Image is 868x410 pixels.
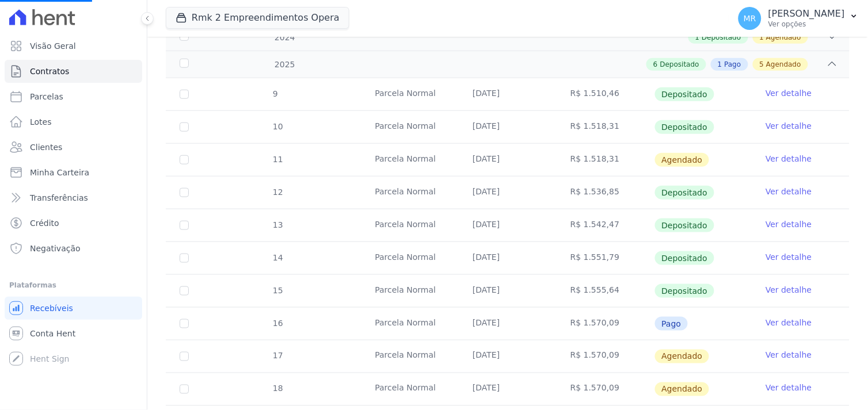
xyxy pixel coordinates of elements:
[766,219,812,230] a: Ver detalhe
[5,60,142,83] a: Contratos
[766,59,801,70] span: Agendado
[180,155,189,164] input: default
[655,317,688,331] span: Pago
[459,111,557,143] td: [DATE]
[766,153,812,164] a: Ver detalhe
[272,187,283,197] span: 12
[655,350,710,363] span: Agendado
[768,8,845,20] p: [PERSON_NAME]
[361,242,459,274] td: Parcela Normal
[5,322,142,345] a: Conta Hent
[459,78,557,110] td: [DATE]
[361,209,459,242] td: Parcela Normal
[655,284,715,298] span: Depositado
[557,111,654,143] td: R$ 1.518,31
[5,186,142,209] a: Transferências
[459,275,557,307] td: [DATE]
[361,177,459,209] td: Parcela Normal
[30,116,52,128] span: Lotes
[30,167,89,178] span: Minha Carteira
[272,155,283,164] span: 11
[30,217,59,229] span: Crédito
[695,32,700,43] span: 1
[272,220,283,229] span: 13
[361,373,459,405] td: Parcela Normal
[30,328,75,339] span: Conta Hent
[361,111,459,143] td: Parcela Normal
[30,141,62,153] span: Clientes
[272,253,283,262] span: 14
[557,144,654,176] td: R$ 1.518,31
[655,153,710,167] span: Agendado
[557,78,654,110] td: R$ 1.510,46
[702,32,741,43] span: Depositado
[5,297,142,320] a: Recebíveis
[766,350,812,361] a: Ver detalhe
[30,91,63,102] span: Parcelas
[361,275,459,307] td: Parcela Normal
[272,384,283,393] span: 18
[655,186,715,200] span: Depositado
[660,59,699,70] span: Depositado
[557,308,654,340] td: R$ 1.570,09
[180,254,189,263] input: Só é possível selecionar pagamentos em aberto
[272,351,283,361] span: 17
[760,59,764,70] span: 5
[459,340,557,373] td: [DATE]
[459,242,557,274] td: [DATE]
[5,85,142,108] a: Parcelas
[30,192,88,204] span: Transferências
[557,242,654,274] td: R$ 1.551,79
[766,284,812,296] a: Ver detalhe
[5,110,142,133] a: Lotes
[557,177,654,209] td: R$ 1.536,85
[760,32,764,43] span: 1
[361,78,459,110] td: Parcela Normal
[361,308,459,340] td: Parcela Normal
[766,251,812,263] a: Ver detalhe
[272,319,283,328] span: 16
[5,136,142,159] a: Clientes
[5,35,142,58] a: Visão Geral
[766,120,812,132] a: Ver detalhe
[655,219,715,232] span: Depositado
[725,59,741,70] span: Pago
[9,278,138,292] div: Plataformas
[655,120,715,134] span: Depositado
[5,161,142,184] a: Minha Carteira
[557,373,654,405] td: R$ 1.570,09
[180,122,189,132] input: Só é possível selecionar pagamentos em aberto
[361,340,459,373] td: Parcela Normal
[180,221,189,230] input: Só é possível selecionar pagamentos em aberto
[272,122,283,131] span: 10
[729,2,868,35] button: MR [PERSON_NAME] Ver opções
[180,188,189,197] input: Só é possível selecionar pagamentos em aberto
[655,382,710,396] span: Agendado
[30,66,69,77] span: Contratos
[180,352,189,361] input: default
[459,209,557,242] td: [DATE]
[180,286,189,296] input: Só é possível selecionar pagamentos em aberto
[459,308,557,340] td: [DATE]
[166,7,349,29] button: Rmk 2 Empreendimentos Opera
[459,144,557,176] td: [DATE]
[180,90,189,99] input: Só é possível selecionar pagamentos em aberto
[272,89,278,98] span: 9
[557,209,654,242] td: R$ 1.542,47
[557,275,654,307] td: R$ 1.555,64
[766,32,801,43] span: Agendado
[718,59,722,70] span: 1
[459,373,557,405] td: [DATE]
[272,286,283,295] span: 15
[655,251,715,265] span: Depositado
[768,20,845,29] p: Ver opções
[459,177,557,209] td: [DATE]
[30,302,73,314] span: Recebíveis
[361,144,459,176] td: Parcela Normal
[30,243,81,254] span: Negativação
[766,186,812,197] a: Ver detalhe
[766,87,812,99] a: Ver detalhe
[744,14,756,22] span: MR
[557,340,654,373] td: R$ 1.570,09
[655,87,715,101] span: Depositado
